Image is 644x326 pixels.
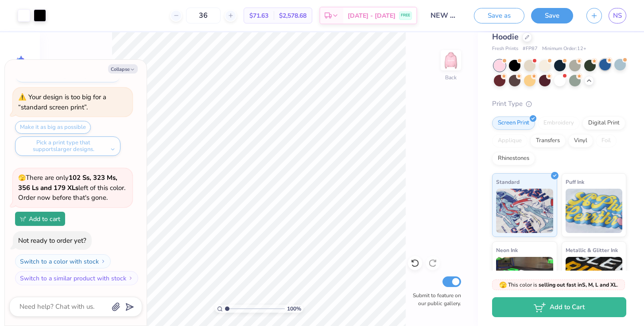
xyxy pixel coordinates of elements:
button: Save as [474,8,524,23]
div: Foil [596,134,617,147]
span: There are only left of this color. Order now before that's gone. [18,173,125,202]
img: Metallic & Glitter Ink [566,257,623,301]
span: Metallic & Glitter Ink [566,245,618,255]
div: Back [445,74,457,81]
img: Puff Ink [566,189,623,233]
div: Digital Print [582,116,625,130]
div: Not ready to order yet? [18,236,86,245]
span: NS [613,11,622,21]
button: Collapse [108,64,138,74]
span: # FP87 [523,45,538,53]
strong: selling out fast in S, M, L and XL [539,281,617,288]
span: [DATE] - [DATE] [348,11,396,20]
button: Add to Cart [492,297,626,317]
img: Switch to a similar product with stock [128,276,133,281]
button: Switch to a color with stock [15,254,111,268]
a: NS [609,8,626,23]
label: Submit to feature on our public gallery. [408,291,461,307]
span: $2,578.68 [279,11,306,20]
strong: 102 Ss, 323 Ms, 356 Ls and 179 XLs [18,173,117,192]
span: Neon Ink [496,245,518,255]
span: Standard [496,177,520,186]
button: Switch to a similar product with stock [15,271,138,285]
img: Standard [496,189,553,233]
img: Neon Ink [496,257,553,301]
img: Add to cart [20,216,26,221]
img: Back [442,51,460,69]
input: Untitled Design [424,7,467,24]
div: Embroidery [538,116,580,130]
div: Vinyl [568,134,593,147]
span: Puff Ink [566,177,584,186]
button: Save [531,8,573,23]
span: Minimum Order: 12 + [542,45,586,53]
div: Transfers [530,134,566,147]
div: Rhinestones [492,152,535,165]
span: 100 % [287,305,301,313]
img: Switch to a color with stock [101,259,106,264]
span: Fresh Prints [492,45,518,53]
span: FREE [401,12,410,19]
div: Screen Print [492,116,535,130]
div: Applique [492,134,528,147]
span: $71.63 [249,11,268,20]
div: Your design is too big for a “standard screen print”. [18,93,106,112]
span: 🫣 [18,174,26,182]
input: – – [186,8,221,23]
div: Print Type [492,99,626,109]
button: Add to cart [15,212,65,226]
span: This color is . [499,281,618,289]
span: 🫣 [499,281,507,289]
